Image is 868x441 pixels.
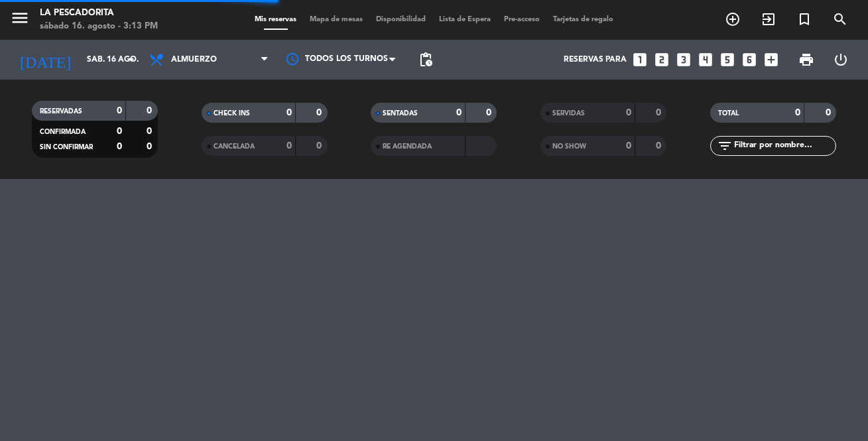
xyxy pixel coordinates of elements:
[171,55,217,64] span: Almuerzo
[147,142,155,151] strong: 0
[369,16,432,23] span: Disponibilidad
[40,129,86,135] span: CONFIRMADA
[656,108,664,117] strong: 0
[248,16,303,23] span: Mis reservas
[798,52,814,68] span: print
[626,141,631,151] strong: 0
[383,110,418,117] span: SENTADAS
[741,51,758,68] i: looks_6
[656,141,664,151] strong: 0
[418,52,434,68] span: pending_actions
[761,11,776,27] i: exit_to_app
[626,108,631,117] strong: 0
[40,7,158,20] div: La Pescadorita
[675,51,692,68] i: looks_3
[697,51,714,68] i: looks_4
[486,108,494,117] strong: 0
[719,51,736,68] i: looks_5
[286,108,292,117] strong: 0
[497,16,546,23] span: Pre-acceso
[717,138,733,154] i: filter_list
[383,143,432,150] span: RE AGENDADA
[214,110,250,117] span: CHECK INS
[147,106,155,115] strong: 0
[117,127,122,136] strong: 0
[123,52,139,68] i: arrow_drop_down
[117,106,122,115] strong: 0
[552,143,586,150] span: NO SHOW
[40,20,158,33] div: sábado 16. agosto - 3:13 PM
[718,110,739,117] span: TOTAL
[546,16,620,23] span: Tarjetas de regalo
[763,51,780,68] i: add_box
[10,8,30,28] i: menu
[456,108,462,117] strong: 0
[316,141,324,151] strong: 0
[214,143,255,150] span: CANCELADA
[286,141,292,151] strong: 0
[725,11,741,27] i: add_circle_outline
[631,51,649,68] i: looks_one
[432,16,497,23] span: Lista de Espera
[552,110,585,117] span: SERVIDAS
[40,144,93,151] span: SIN CONFIRMAR
[303,16,369,23] span: Mapa de mesas
[826,108,834,117] strong: 0
[833,52,849,68] i: power_settings_new
[147,127,155,136] strong: 0
[10,45,80,74] i: [DATE]
[824,40,858,80] div: LOG OUT
[795,108,800,117] strong: 0
[796,11,812,27] i: turned_in_not
[733,139,836,153] input: Filtrar por nombre...
[10,8,30,32] button: menu
[40,108,82,115] span: RESERVADAS
[832,11,848,27] i: search
[316,108,324,117] strong: 0
[564,55,627,64] span: Reservas para
[117,142,122,151] strong: 0
[653,51,670,68] i: looks_two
